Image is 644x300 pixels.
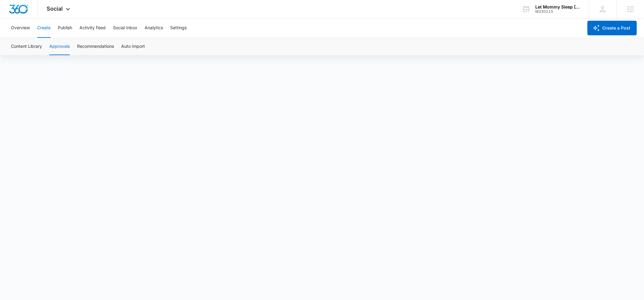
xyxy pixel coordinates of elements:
button: Auto Import [121,38,145,55]
div: account id [535,9,580,14]
button: Overview [11,18,30,38]
button: Publish [58,18,72,38]
button: Create [37,18,51,38]
button: Activity Feed [79,18,106,38]
button: Content Library [11,38,42,55]
button: Social Inbox [113,18,137,38]
button: Recommendations [77,38,114,55]
span: Social [47,5,63,12]
div: account name [535,5,580,9]
button: Approvals [49,38,70,55]
button: Analytics [145,18,163,38]
button: Settings [170,18,187,38]
button: Create a Post [587,21,637,35]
